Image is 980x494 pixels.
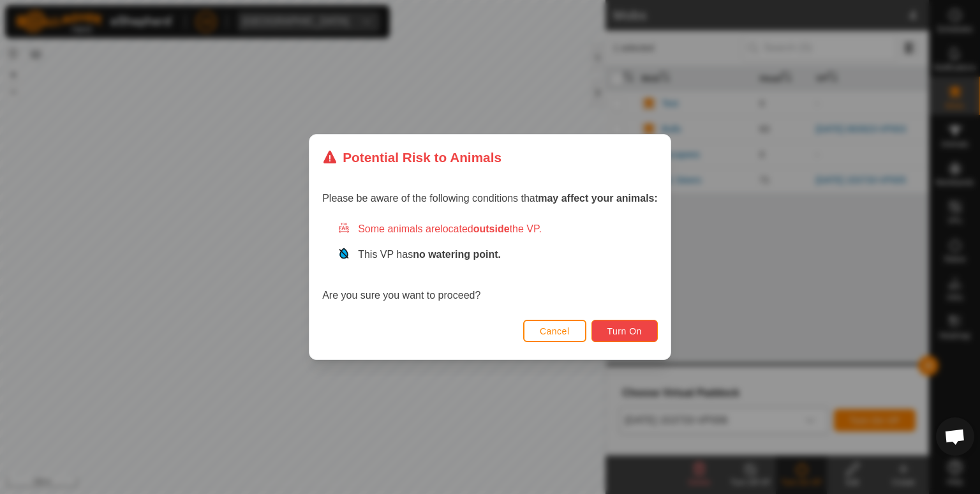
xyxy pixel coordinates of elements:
button: Cancel [523,320,586,342]
span: Turn On [607,326,642,336]
span: located the VP. [440,223,542,234]
span: Cancel [540,326,570,336]
a: Open chat [936,417,974,456]
span: Please be aware of the following conditions that [322,193,658,204]
strong: outside [473,223,510,234]
div: Potential Risk to Animals [322,147,501,167]
button: Turn On [591,320,658,342]
div: Some animals are [338,221,658,237]
div: Are you sure you want to proceed? [322,221,658,303]
span: This VP has [358,249,501,260]
strong: no watering point. [413,249,501,260]
strong: may affect your animals: [538,193,658,204]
